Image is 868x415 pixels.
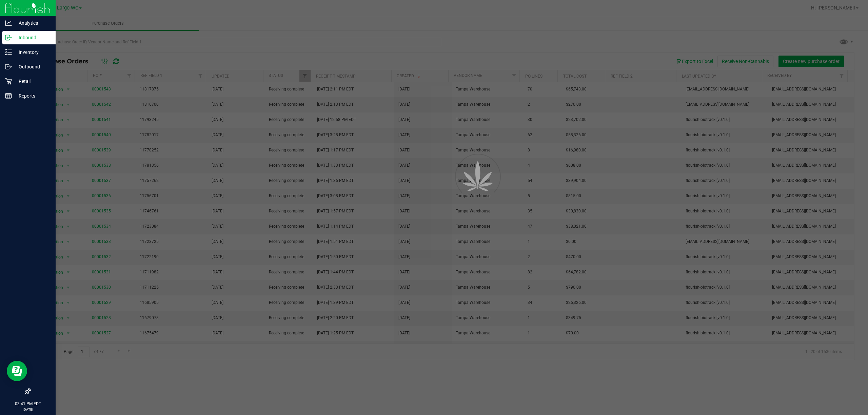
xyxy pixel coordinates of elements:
[3,407,53,412] p: [DATE]
[3,401,53,407] p: 03:41 PM EDT
[5,78,12,85] inline-svg: Retail
[5,92,12,99] inline-svg: Reports
[12,77,53,85] p: Retail
[7,361,27,381] iframe: Resource center
[12,92,53,100] p: Reports
[5,49,12,56] inline-svg: Inventory
[5,20,12,26] inline-svg: Analytics
[12,34,53,42] p: Inbound
[5,34,12,41] inline-svg: Inbound
[5,63,12,70] inline-svg: Outbound
[12,48,53,56] p: Inventory
[12,19,53,27] p: Analytics
[12,63,53,71] p: Outbound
